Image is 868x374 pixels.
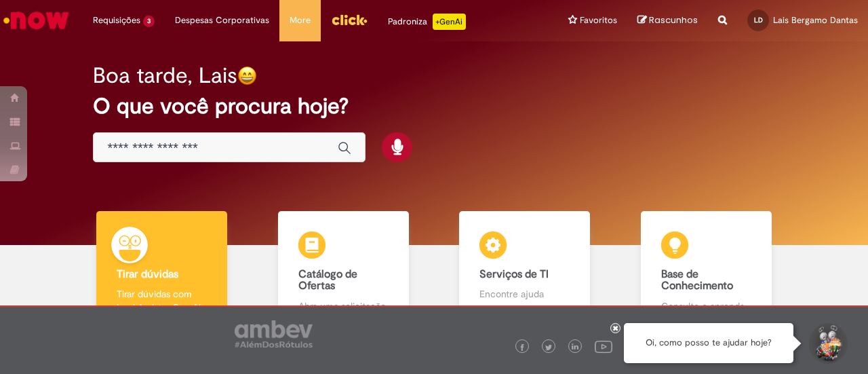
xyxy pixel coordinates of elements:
[661,267,733,293] b: Base de Conhecimento
[93,14,140,27] span: Requisições
[93,94,774,118] h2: O que você procura hoje?
[595,337,612,355] img: logo_footer_youtube.png
[545,344,552,351] img: logo_footer_twitter.png
[253,211,435,329] a: Catálogo de Ofertas Abra uma solicitação
[298,299,389,313] p: Abra uma solicitação
[649,14,698,26] span: Rascunhos
[807,323,848,364] button: Iniciar Conversa de Suporte
[433,14,466,30] p: +GenAi
[616,211,797,329] a: Base de Conhecimento Consulte e aprenda
[754,16,763,24] span: LD
[143,16,155,27] span: 3
[388,14,466,30] div: Padroniza
[331,10,368,30] img: click_logo_yellow_360x200.png
[93,64,237,88] h2: Boa tarde, Lais
[773,14,858,26] span: Lais Bergamo Dantas
[290,14,311,27] span: More
[624,323,793,363] div: Oi, como posso te ajudar hoje?
[661,299,751,313] p: Consulte e aprenda
[175,14,269,27] span: Despesas Corporativas
[117,287,207,314] p: Tirar dúvidas com Lupi Assist e Gen Ai
[298,267,357,293] b: Catálogo de Ofertas
[479,267,549,281] b: Serviços de TI
[434,211,616,329] a: Serviços de TI Encontre ajuda
[519,344,526,351] img: logo_footer_facebook.png
[479,287,570,301] p: Encontre ajuda
[580,14,617,27] span: Favoritos
[572,343,578,352] img: logo_footer_linkedin.png
[71,211,253,329] a: Tirar dúvidas Tirar dúvidas com Lupi Assist e Gen Ai
[637,14,698,27] a: Rascunhos
[235,320,313,348] img: logo_footer_ambev_rotulo_gray.png
[1,7,71,34] img: ServiceNow
[237,66,257,86] img: happy-face.png
[117,267,178,281] b: Tirar dúvidas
